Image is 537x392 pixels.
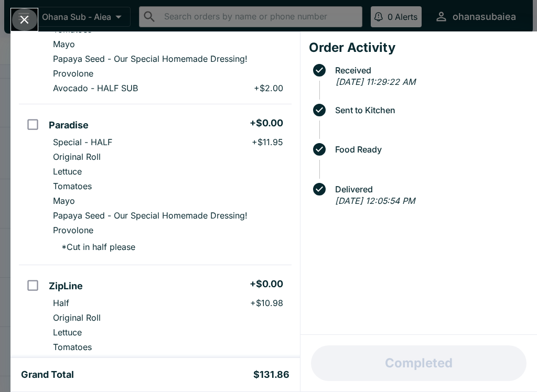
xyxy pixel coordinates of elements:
p: Provolone [53,68,93,79]
span: Sent to Kitchen [330,105,529,115]
p: Provolone [53,225,93,235]
p: * Cut in half please [53,242,135,252]
span: Food Ready [330,145,529,154]
h5: + $0.00 [250,278,283,290]
h5: $131.86 [253,368,289,381]
h4: Order Activity [309,40,529,56]
em: [DATE] 12:05:54 PM [335,195,415,206]
p: + $10.98 [250,298,283,308]
p: Original Roll [53,312,101,323]
p: Papaya Seed - Our Special Homemade Dressing! [53,210,248,221]
p: Papaya Seed - Our Special Homemade Dressing! [53,53,248,64]
p: Half [53,298,69,308]
p: Special - HALF [53,137,112,147]
p: Lettuce [53,166,82,177]
p: Lettuce [53,327,82,337]
button: Close [11,8,38,31]
p: + $2.00 [254,83,283,93]
h5: ZipLine [49,280,83,292]
p: Avocado - HALF SUB [53,83,138,93]
h5: + $0.00 [250,117,283,129]
em: [DATE] 11:29:22 AM [336,77,415,87]
span: Delivered [330,184,529,194]
h5: Paradise [49,119,89,132]
p: Tomatoes [53,342,92,352]
p: Mayo [53,195,75,206]
p: + $11.95 [252,137,283,147]
p: Original Roll [53,151,101,162]
h5: Grand Total [21,368,74,381]
p: Tomatoes [53,181,92,191]
p: Onions [53,356,80,367]
span: Received [330,66,529,75]
p: Mayo [53,39,75,49]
